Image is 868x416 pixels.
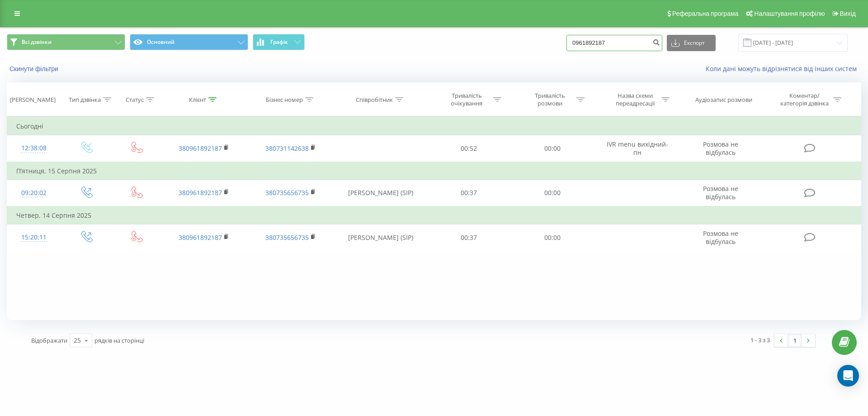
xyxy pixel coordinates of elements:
td: 00:00 [510,180,594,206]
div: 09:20:02 [16,184,52,202]
div: [PERSON_NAME] [10,96,56,104]
span: рядків на сторінці [94,336,144,344]
a: 380731142638 [265,144,309,153]
td: 00:37 [427,225,510,251]
td: [PERSON_NAME] (SIP) [334,225,427,251]
div: Коментар/категорія дзвінка [778,92,831,107]
a: Коли дані можуть відрізнятися вiд інших систем [706,64,861,73]
div: 25 [74,336,81,345]
span: Графік [270,39,288,45]
span: Налаштування профілю [754,10,825,17]
span: Відображати [31,336,67,344]
a: 1 [788,334,802,347]
td: П’ятниця, 15 Серпня 2025 [7,162,861,180]
a: 380961892187 [179,233,222,242]
td: [PERSON_NAME] (SIP) [334,180,427,206]
span: Реферальна програма [672,10,739,17]
button: Скинути фільтри [7,65,63,73]
td: Четвер, 14 Серпня 2025 [7,206,861,225]
a: 380961892187 [179,188,222,197]
td: 00:37 [427,180,510,206]
div: Тривалість розмови [526,92,574,107]
button: Експорт [667,35,716,51]
a: 380735656735 [265,233,309,242]
span: Вихід [840,10,856,17]
div: 15:20:11 [16,229,52,246]
td: 00:00 [510,225,594,251]
div: Співробітник [356,96,393,104]
td: Сьогодні [7,117,861,135]
td: 00:52 [427,135,510,162]
td: 00:00 [510,135,594,162]
input: Пошук за номером [566,35,662,51]
div: Аудіозапис розмови [695,96,752,104]
div: Тривалість очікування [443,92,491,107]
div: Статус [126,96,144,104]
span: Розмова не відбулась [703,184,738,201]
button: Основний [130,34,248,50]
button: Графік [253,34,305,50]
span: Розмова не відбулась [703,229,738,246]
a: 380735656735 [265,188,309,197]
div: Назва схеми переадресації [611,92,659,107]
td: IVR menu вихідний-пн [594,135,681,162]
div: Тип дзвінка [69,96,101,104]
span: Розмова не відбулась [703,140,738,157]
span: Всі дзвінки [22,38,52,46]
div: Бізнес номер [266,96,303,104]
div: Клієнт [189,96,206,104]
a: 380961892187 [179,144,222,153]
div: Open Intercom Messenger [837,365,859,387]
button: Всі дзвінки [7,34,125,50]
div: 1 - 3 з 3 [750,335,770,344]
div: 12:38:08 [16,139,52,157]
